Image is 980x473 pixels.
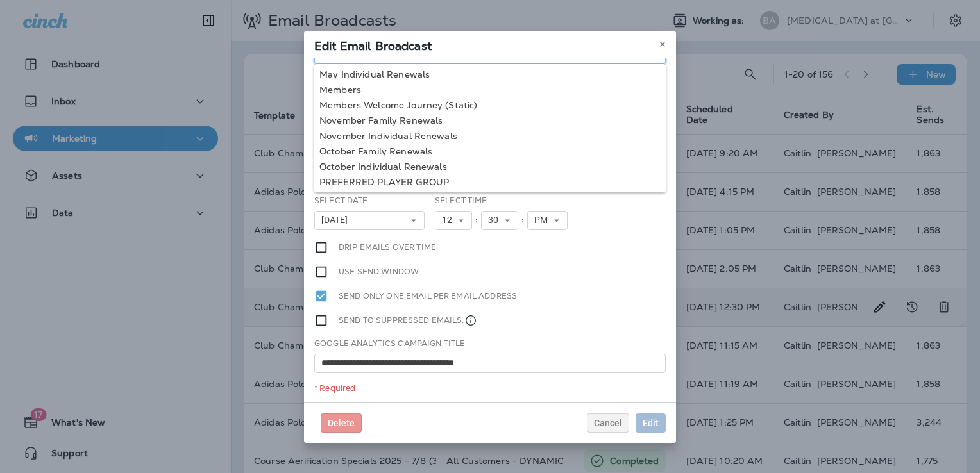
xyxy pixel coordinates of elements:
[319,162,661,172] div: October Individual Renewals
[339,313,477,328] label: Send to suppressed emails.
[636,413,666,433] button: Edit
[488,215,503,226] span: 30
[518,211,527,230] div: :
[339,265,419,279] label: Use send window
[339,240,436,254] label: Drip emails over time
[319,115,661,126] div: November Family Renewals
[319,85,661,95] div: Members
[321,413,362,433] button: Delete
[314,195,368,206] label: Select Date
[319,131,661,141] div: November Individual Renewals
[481,211,518,230] button: 30
[587,413,629,433] button: Cancel
[319,177,661,187] div: PREFERRED PLAYER GROUP
[314,211,425,230] button: [DATE]
[594,419,622,427] span: Cancel
[527,211,568,230] button: PM
[304,31,676,58] div: Edit Email Broadcast
[442,215,457,226] span: 12
[643,419,659,427] span: Edit
[435,195,487,206] label: Select Time
[339,289,517,303] label: Send only one email per email address
[319,100,661,110] div: Members Welcome Journey (Static)
[534,215,553,226] span: PM
[319,146,661,156] div: October Family Renewals
[321,215,353,226] span: [DATE]
[472,211,481,230] div: :
[314,338,465,349] label: Google Analytics Campaign Title
[328,419,355,427] span: Delete
[319,69,661,79] div: May Individual Renewals
[314,383,666,394] div: * Required
[435,211,472,230] button: 12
